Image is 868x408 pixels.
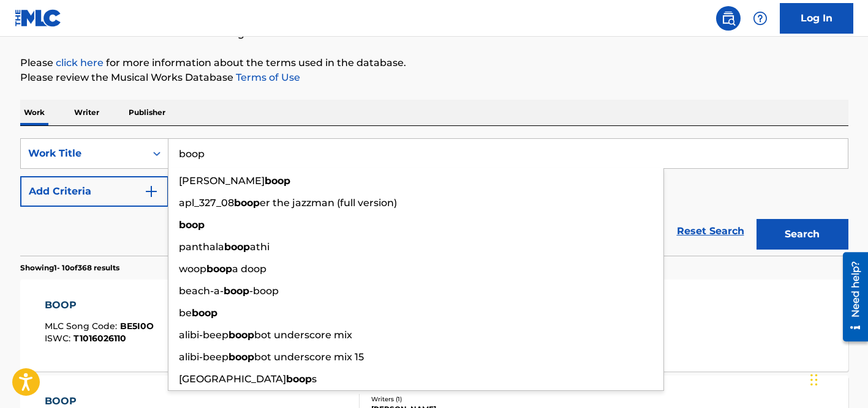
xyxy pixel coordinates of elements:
p: Please review the Musical Works Database [20,70,848,85]
span: T1016026110 [74,333,126,344]
a: Reset Search [671,218,750,245]
a: Terms of Use [233,72,300,83]
p: Showing 1 - 10 of 368 results [20,262,119,273]
div: Drag [810,362,818,398]
button: Search [757,219,848,250]
p: Work [20,100,48,125]
span: bot underscore mix 15 [254,351,364,363]
span: be [179,307,192,319]
strong: boop [265,175,290,187]
img: MLC Logo [15,9,62,27]
span: MLC Song Code : [45,321,120,332]
span: -boop [249,285,279,297]
strong: boop [234,197,260,209]
div: Writers ( 1 ) [371,395,556,404]
p: Publisher [125,100,169,125]
strong: boop [286,373,312,385]
span: [GEOGRAPHIC_DATA] [179,373,286,385]
strong: boop [224,241,250,253]
strong: boop [179,219,205,231]
form: Search Form [20,138,848,256]
button: Add Criteria [20,176,168,207]
img: help [753,11,768,26]
a: BOOPMLC Song Code:BE5I0OISWC:T1016026110Writers (1)[PERSON_NAME]Recording Artists (0)Total Known ... [20,280,848,371]
span: woop [179,263,206,275]
img: search [721,11,736,26]
iframe: Chat Widget [807,349,868,408]
strong: boop [192,307,217,319]
span: ISWC : [45,333,74,344]
strong: boop [224,285,249,297]
span: [PERSON_NAME] [179,175,265,187]
span: bot underscore mix [254,329,352,341]
p: Writer [70,100,103,125]
strong: boop [206,263,232,275]
div: BOOP [45,298,154,313]
iframe: Resource Center [834,247,868,346]
strong: boop [228,351,254,363]
span: s [312,373,317,385]
span: alibi-beep [179,329,228,341]
span: BE5I0O [120,321,154,332]
div: Help [748,6,772,31]
span: er the jazzman (full version) [260,197,397,209]
span: beach-a- [179,285,224,297]
div: Work Title [28,146,138,161]
span: apl_327_08 [179,197,234,209]
a: click here [56,57,104,69]
span: a doop [232,263,266,275]
span: athi [250,241,270,253]
span: alibi-beep [179,351,228,363]
span: panthala [179,241,224,253]
a: Log In [780,3,853,34]
img: 9d2ae6d4665cec9f34b9.svg [144,184,159,199]
a: Public Search [716,6,741,31]
strong: boop [228,329,254,341]
p: Please for more information about the terms used in the database. [20,56,848,70]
